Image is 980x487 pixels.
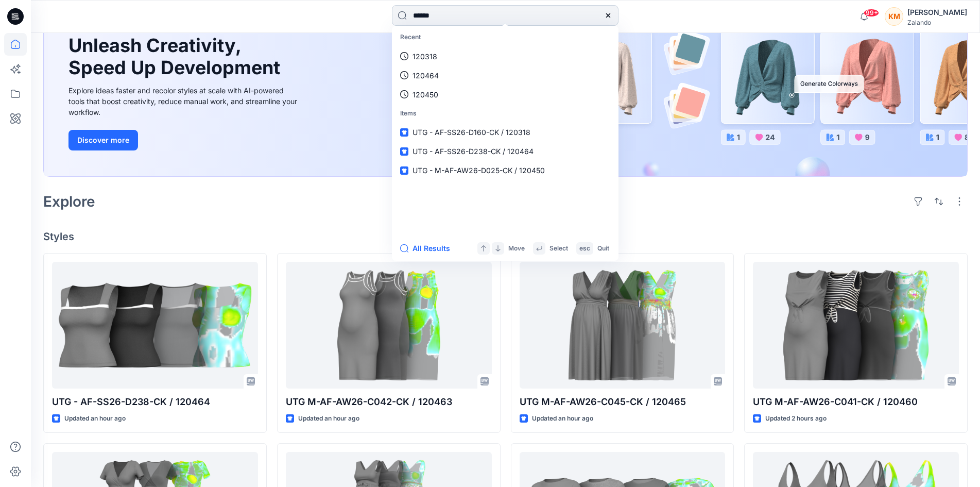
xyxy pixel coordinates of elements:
h4: Styles [43,230,968,243]
p: UTG M-AF-AW26-C045-CK / 120465 [520,395,726,409]
a: UTG - M-AF-AW26-D025-CK / 120450 [394,161,616,180]
div: KM [885,7,903,26]
span: UTG - AF-SS26-D160-CK / 120318 [412,128,530,137]
p: Updated an hour ago [64,413,126,424]
p: 120450 [412,89,438,100]
span: 99+ [864,9,879,17]
div: [PERSON_NAME] [907,6,967,19]
p: UTG - AF-SS26-D238-CK / 120464 [52,395,258,409]
p: Quit [597,243,609,254]
p: UTG M-AF-AW26-C042-CK / 120463 [286,395,492,409]
p: Updated an hour ago [532,413,593,424]
p: Updated 2 hours ago [765,413,827,424]
button: Discover more [68,130,138,150]
a: UTG M-AF-AW26-C042-CK / 120463 [286,262,492,389]
a: UTG - AF-SS26-D238-CK / 120464 [52,262,258,389]
p: esc [579,243,590,254]
a: UTG - AF-SS26-D238-CK / 120464 [394,142,616,161]
a: UTG - AF-SS26-D160-CK / 120318 [394,123,616,142]
p: Items [394,104,616,123]
a: 120464 [394,66,616,85]
div: Zalando [907,19,967,26]
p: Recent [394,28,616,47]
a: 120450 [394,85,616,104]
a: Discover more [68,130,300,150]
div: Explore ideas faster and recolor styles at scale with AI-powered tools that boost creativity, red... [68,85,300,117]
a: UTG M-AF-AW26-C045-CK / 120465 [520,262,726,389]
a: UTG M-AF-AW26-C041-CK / 120460 [753,262,959,389]
span: UTG - M-AF-AW26-D025-CK / 120450 [412,166,545,175]
p: UTG M-AF-AW26-C041-CK / 120460 [753,395,959,409]
span: UTG - AF-SS26-D238-CK / 120464 [412,147,534,156]
h2: Explore [43,193,95,210]
p: Select [549,243,568,254]
p: 120464 [412,70,439,81]
h1: Unleash Creativity, Speed Up Development [68,35,285,79]
a: 120318 [394,47,616,66]
p: Move [508,243,525,254]
p: 120318 [412,51,437,62]
p: Updated an hour ago [298,413,359,424]
button: All Results [400,242,457,255]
